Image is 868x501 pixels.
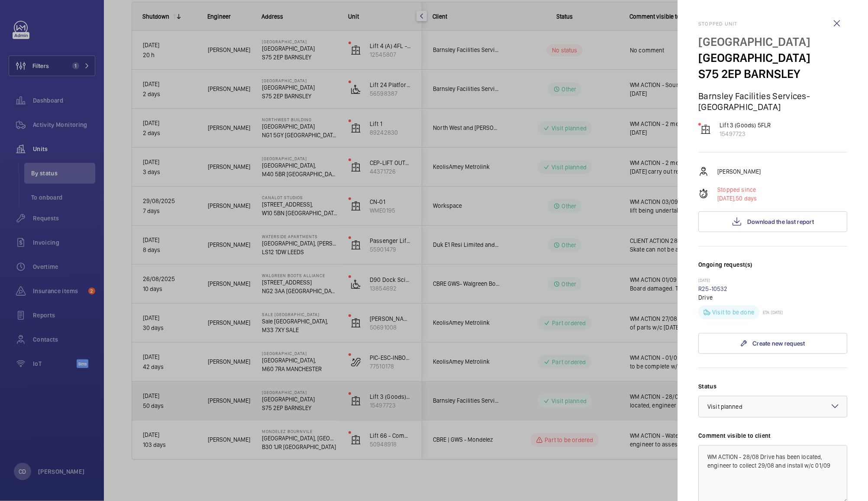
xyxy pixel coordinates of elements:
[712,308,754,317] p: Visit to be done
[698,382,847,391] label: Status
[698,66,847,82] p: S75 2EP BARNSLEY
[698,333,847,354] a: Create new request
[698,21,847,27] h2: Stopped unit
[698,34,847,50] p: [GEOGRAPHIC_DATA]
[717,185,757,194] p: Stopped since
[759,310,783,315] p: ETA: [DATE]
[698,431,847,440] label: Comment visible to client
[698,293,847,302] p: Drive
[700,124,711,135] img: elevator.svg
[717,194,757,203] p: 50 days
[698,260,847,278] h3: Ongoing request(s)
[720,121,771,129] p: Lift 3 (Goods) 5FLR
[698,50,847,66] p: [GEOGRAPHIC_DATA]
[720,129,771,138] p: 15497723
[747,218,814,225] span: Download the last report
[707,403,742,410] span: Visit planned
[717,195,736,202] span: [DATE],
[698,91,847,112] p: Barnsley Facilities Services- [GEOGRAPHIC_DATA]
[698,278,847,284] p: [DATE]
[698,211,847,232] button: Download the last report
[717,167,761,176] p: [PERSON_NAME]
[698,285,728,292] a: R25-10532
